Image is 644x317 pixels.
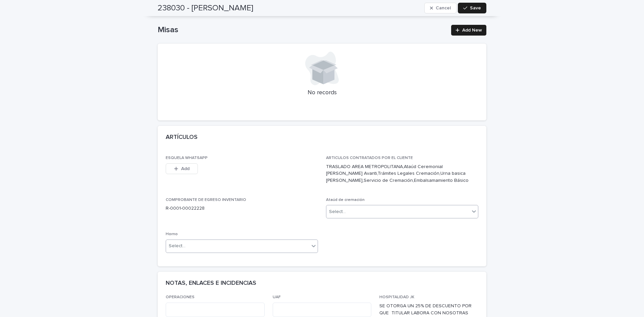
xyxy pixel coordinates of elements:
[166,232,178,236] span: Horno
[436,6,451,10] span: Cancel
[379,295,414,299] span: HOSPITALIDAD JK
[166,198,246,202] span: COMPROBANTE DE EGRESO INVENTARIO
[166,205,318,212] p: R-0001-00022228
[166,280,256,287] h2: NOTAS, ENLACES E INCIDENCIAS
[424,3,457,13] button: Cancel
[181,166,190,171] span: Add
[470,6,481,10] span: Save
[462,28,482,33] span: Add New
[166,163,198,174] button: Add
[451,25,486,36] a: Add New
[158,3,253,13] h2: 238030 - [PERSON_NAME]
[158,25,447,35] h1: Misas
[329,208,346,215] div: Select...
[458,3,486,13] button: Save
[166,89,478,97] p: No records
[273,295,281,299] span: UAF
[379,303,478,317] p: SE OTORGA UN 25% DE DESCUENTO POR QUE TITULAR LABORA CON NOSOTRAS
[326,163,478,184] p: TRASLADO AREA METROPOLITANA,Ataúd Ceremonial [PERSON_NAME] Avanti,Trámites Legales Cremación,Urna...
[166,134,198,141] h2: ARTÍCULOS
[326,156,413,160] span: ARTICULOS CONTRATADOS POR EL CLIENTE
[166,295,195,299] span: OPERACIONES
[166,156,208,160] span: ESQUELA WHATSAPP
[169,243,185,250] div: Select...
[326,198,365,202] span: Ataúd de cremación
